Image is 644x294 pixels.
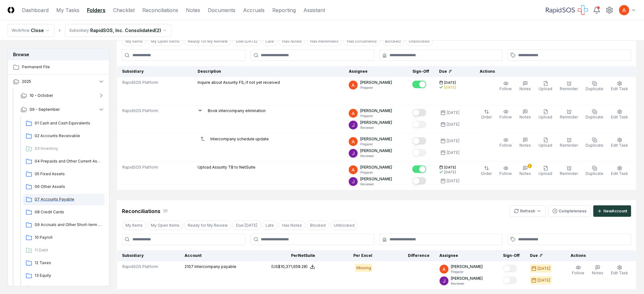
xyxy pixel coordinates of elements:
[122,37,146,46] button: My Items
[538,164,554,178] button: Upload
[194,264,236,269] span: Intercompany payable
[8,60,110,74] a: Permanent File
[8,75,110,89] button: 2025
[349,109,358,118] img: ACg8ocK3mdmu6YYpaRl40uhUUGu9oxSxFSb1vbjsnEih2JuwAH1PGA=s96-c
[586,115,604,119] span: Duplicate
[23,169,105,180] a: 05 Fixed Assets
[412,149,426,157] button: Mark complete
[147,221,183,230] button: My Open Items
[412,81,426,88] button: Mark complete
[559,136,580,150] button: Reminder
[447,138,460,144] div: [DATE]
[571,264,586,277] button: Follow
[481,171,492,176] span: Order
[243,6,265,14] a: Accruals
[35,222,102,228] span: 09 Accruals and Other Short-term Liabilities
[360,85,392,90] p: Preparer
[122,108,158,114] span: RapidSOS Platform
[377,250,435,261] th: Difference
[56,6,79,14] a: My Tasks
[320,250,377,261] th: Per Excel
[35,171,102,177] span: 05 Fixed Assets
[344,66,407,77] th: Assignee
[539,143,552,148] span: Upload
[349,121,358,130] img: ACg8ocKTC56tjQR6-o9bi8poVV4j_qMfO6M0RniyL9InnBgkmYdNig=s96-c
[303,6,325,14] a: Assistant
[519,80,532,93] button: Notes
[122,264,158,270] span: RapidSOS Platform
[122,164,158,170] span: RapidSOS Platform
[538,108,554,121] button: Upload
[480,108,493,121] button: Order
[35,158,102,164] span: 04 Prepaids and Other Current Assets
[360,164,392,170] p: [PERSON_NAME]
[30,107,60,112] span: 09 - September
[481,115,492,119] span: Order
[349,165,358,174] img: ACg8ocK3mdmu6YYpaRl40uhUUGu9oxSxFSb1vbjsnEih2JuwAH1PGA=s96-c
[519,136,532,150] button: Notes
[451,281,483,286] p: Reviewer
[530,253,556,258] div: Due
[360,176,392,182] p: [PERSON_NAME]
[611,143,628,148] span: Edit Task
[35,197,102,202] span: 07 Accounts Payable
[447,150,460,156] div: [DATE]
[35,133,102,139] span: 02 Accounts Receivable
[22,64,105,70] span: Permanent File
[538,266,551,271] div: [DATE]
[447,110,460,116] div: [DATE]
[586,86,604,91] span: Duplicate
[435,250,498,261] th: Assignee
[349,177,358,186] img: ACg8ocKTC56tjQR6-o9bi8poVV4j_qMfO6M0RniyL9InnBgkmYdNig=s96-c
[360,125,392,130] p: Reviewer
[122,80,158,85] span: RapidSOS Platform
[35,209,102,215] span: 08 Credit Cards
[263,250,320,261] th: Per NetSuite
[147,37,183,46] button: My Open Items
[198,80,280,85] p: Inquire about Assurity FS, if not yet received
[23,130,105,142] a: 02 Accounts Receivable
[12,28,30,33] div: Workflow
[585,80,605,93] button: Duplicate
[23,270,105,282] a: 13 Equity
[546,5,588,15] img: RapidSOS logo
[586,171,604,176] span: Duplicate
[360,142,392,147] p: Preparer
[611,86,628,91] span: Edit Task
[185,253,258,258] div: Account
[566,253,631,258] div: Actions
[444,80,456,85] span: [DATE]
[360,148,392,154] p: [PERSON_NAME]
[503,265,517,272] button: Mark complete
[440,265,449,274] img: ACg8ocK3mdmu6YYpaRl40uhUUGu9oxSxFSb1vbjsnEih2JuwAH1PGA=s96-c
[559,108,580,121] button: Reminder
[35,260,102,266] span: 12 Taxes
[272,6,296,14] a: Reporting
[35,120,102,126] span: 01 Cash and Cash Equivalents
[113,6,135,14] a: Checklist
[122,221,146,230] button: My Items
[500,171,512,176] span: Follow
[271,264,308,270] div: (US$10,371,658.28)
[572,271,585,275] span: Follow
[559,164,580,178] button: Reminder
[498,80,513,93] button: Follow
[22,79,31,84] span: 2025
[444,165,456,170] span: [DATE]
[360,80,392,85] p: [PERSON_NAME]
[122,207,160,215] div: Reconciliations
[382,37,404,46] button: Blocked
[184,37,231,46] button: Ready for My Review
[548,205,591,217] button: Completeness
[360,182,392,187] p: Reviewer
[360,170,392,175] p: Preparer
[498,250,525,261] th: Sign-Off
[23,194,105,205] a: 07 Accounts Payable
[519,108,532,121] button: Notes
[16,103,110,117] button: 09 - September
[279,221,305,230] button: Has Notes
[610,136,630,150] button: Edit Task
[412,177,426,185] button: Mark complete
[360,114,392,118] p: Preparer
[528,164,532,168] div: 1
